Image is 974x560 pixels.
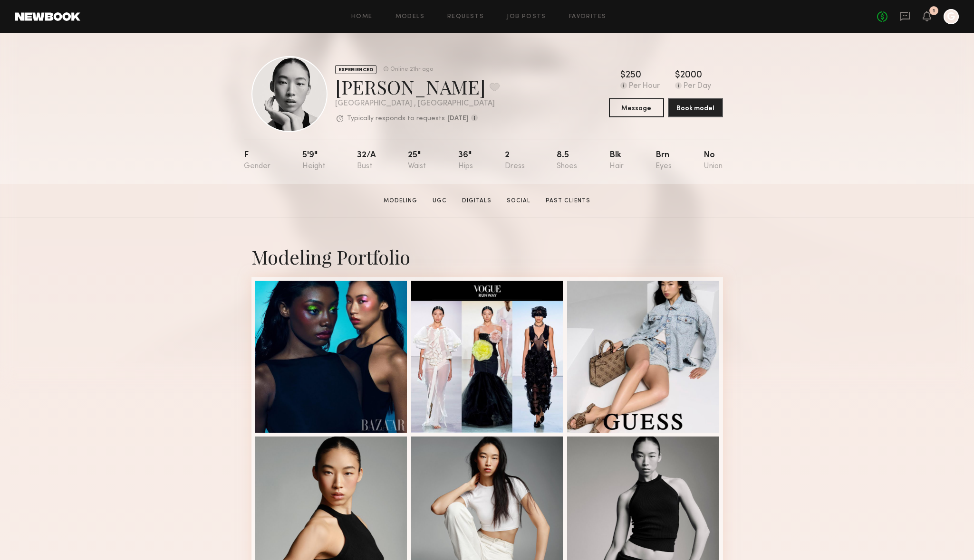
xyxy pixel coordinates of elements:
[395,14,424,20] a: Models
[668,98,723,117] button: Book model
[458,197,495,205] a: Digitals
[390,66,433,73] div: Online 21hr ago
[447,115,469,122] b: [DATE]
[944,9,959,24] a: G
[507,14,546,20] a: Job Posts
[458,151,473,171] div: 36"
[933,9,935,14] div: 1
[609,151,624,171] div: Blk
[704,151,723,171] div: No
[503,197,534,205] a: Social
[557,151,577,171] div: 8.5
[251,244,723,269] div: Modeling Portfolio
[684,82,711,91] div: Per Day
[505,151,525,171] div: 2
[335,74,500,99] div: [PERSON_NAME]
[626,71,641,80] div: 250
[429,197,451,205] a: UGC
[357,151,376,171] div: 32/a
[302,151,325,171] div: 5'9"
[335,65,376,74] div: EXPERIENCED
[620,71,626,80] div: $
[351,14,373,20] a: Home
[629,82,660,91] div: Per Hour
[542,197,594,205] a: Past Clients
[656,151,672,171] div: Brn
[408,151,426,171] div: 25"
[347,115,445,122] p: Typically responds to requests
[680,71,702,80] div: 2000
[569,14,607,20] a: Favorites
[335,100,500,108] div: [GEOGRAPHIC_DATA] , [GEOGRAPHIC_DATA]
[609,98,664,117] button: Message
[675,71,680,80] div: $
[447,14,484,20] a: Requests
[244,151,270,171] div: F
[380,197,421,205] a: Modeling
